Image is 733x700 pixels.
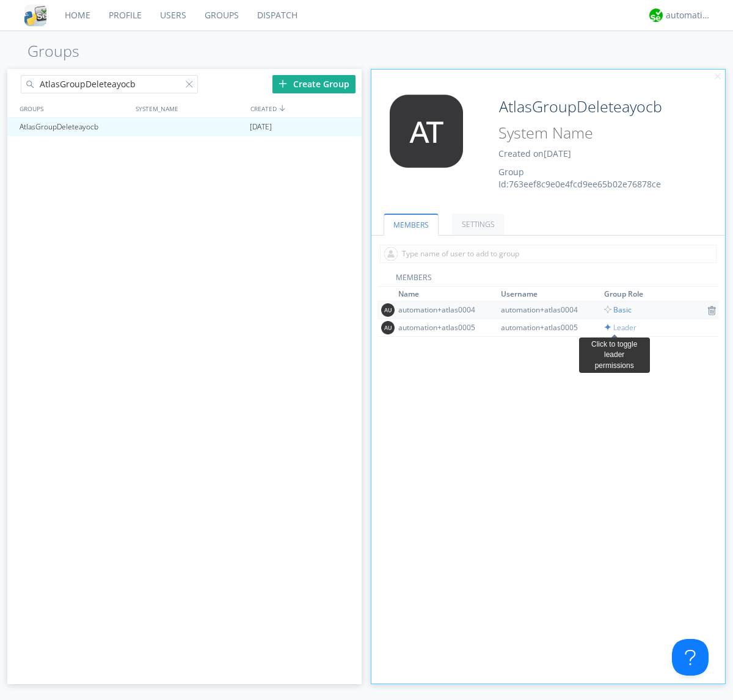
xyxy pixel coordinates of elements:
[672,639,709,676] iframe: Toggle Customer Support
[452,214,505,235] a: SETTINGS
[21,75,198,93] input: Search groups
[16,118,131,136] div: AtlasGroupDeleteayocb
[380,245,717,263] input: Type name of user to add to group
[250,118,272,136] span: [DATE]
[7,118,362,136] a: AtlasGroupDeleteayocb[DATE]
[713,73,722,81] img: cancel.svg
[604,305,632,315] span: Basic
[584,339,645,370] div: Click to toggle leader permissions
[398,305,490,315] div: automation+atlas0004
[377,272,720,287] div: MEMBERS
[247,99,363,117] div: CREATED
[707,306,716,316] img: icon-trash.svg
[494,95,691,119] input: Group Name
[501,305,593,315] div: automation+atlas0004
[499,287,602,301] th: Toggle SortBy
[24,4,46,26] img: cddb5a64eb264b2086981ab96f4c1ba7
[16,99,129,117] div: GROUPS
[279,79,287,88] img: plus.svg
[501,322,593,333] div: automation+atlas0005
[649,9,663,22] img: d2d01cd9b4174d08988066c6d424eccd
[498,148,571,159] span: Created on
[544,148,571,159] span: [DATE]
[602,287,706,301] th: Toggle SortBy
[381,303,395,317] img: 373638.png
[398,322,490,333] div: automation+atlas0005
[384,214,439,236] a: MEMBERS
[272,75,356,93] div: Create Group
[604,322,636,333] span: Leader
[381,95,472,168] img: 373638.png
[396,287,500,301] th: Toggle SortBy
[133,99,247,117] div: SYSTEM_NAME
[381,321,395,334] img: 373638.png
[498,166,661,190] span: Group Id: 763eef8c9e0e4fcd9ee65b02e76878ce
[666,9,712,21] div: automation+atlas
[494,121,691,145] input: System Name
